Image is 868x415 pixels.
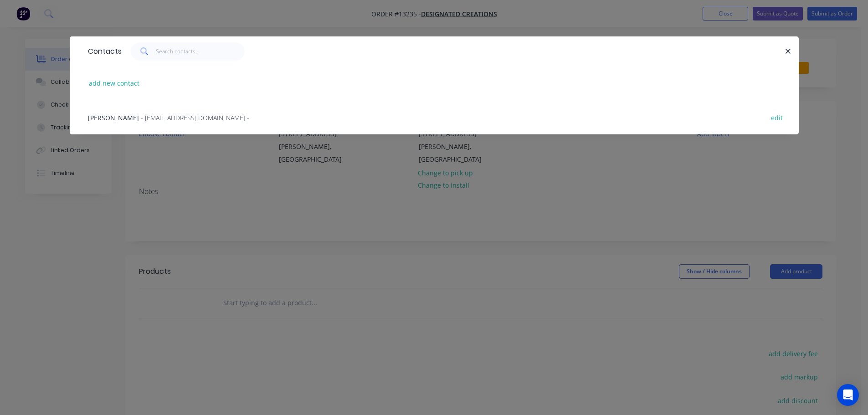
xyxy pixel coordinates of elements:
[766,111,788,123] button: edit
[84,77,144,89] button: add new contact
[83,37,122,66] div: Contacts
[837,384,859,406] div: Open Intercom Messenger
[141,113,249,122] span: - [EMAIL_ADDRESS][DOMAIN_NAME] -
[156,42,245,61] input: Search contacts...
[88,113,139,122] span: [PERSON_NAME]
